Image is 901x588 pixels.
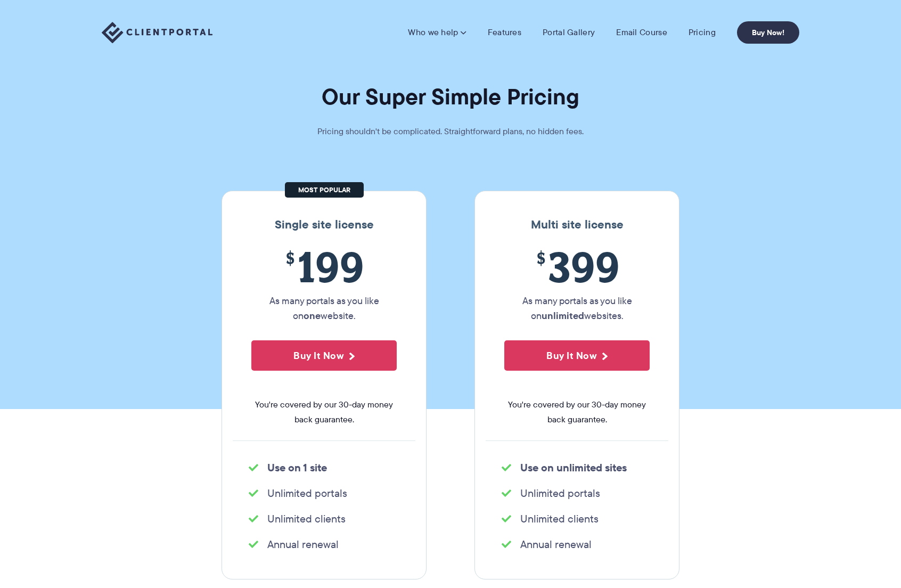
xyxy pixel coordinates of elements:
[502,511,652,526] li: Unlimited clients
[504,242,650,291] span: 399
[408,27,466,38] a: Who we help
[737,21,799,44] a: Buy Now!
[251,340,397,371] button: Buy It Now
[504,397,650,427] span: You're covered by our 30-day money back guarantee.
[249,511,399,526] li: Unlimited clients
[689,27,716,38] a: Pricing
[249,537,399,552] li: Annual renewal
[251,293,397,323] p: As many portals as you like on website.
[502,537,652,552] li: Annual renewal
[486,218,668,232] h3: Multi site license
[267,460,327,476] strong: Use on 1 site
[502,486,652,501] li: Unlimited portals
[616,27,667,38] a: Email Course
[249,486,399,501] li: Unlimited portals
[291,124,610,139] p: Pricing shouldn't be complicated. Straightforward plans, no hidden fees.
[520,460,627,476] strong: Use on unlimited sites
[251,242,397,291] span: 199
[304,308,321,323] strong: one
[543,27,595,38] a: Portal Gallery
[542,308,584,323] strong: unlimited
[504,340,650,371] button: Buy It Now
[251,397,397,427] span: You're covered by our 30-day money back guarantee.
[233,218,415,232] h3: Single site license
[504,293,650,323] p: As many portals as you like on websites.
[488,27,521,38] a: Features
